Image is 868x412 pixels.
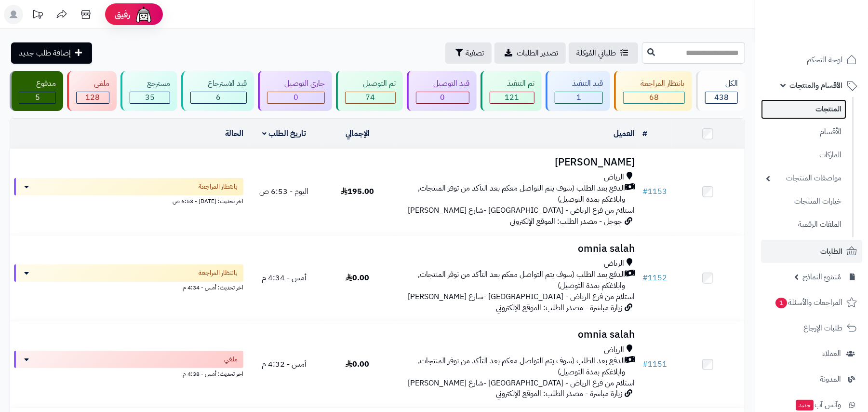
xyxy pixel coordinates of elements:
[714,92,729,103] span: 438
[643,358,648,370] span: #
[643,186,648,197] span: #
[761,342,862,365] a: العملاء
[479,71,544,111] a: تم التنفيذ 121
[510,216,623,227] span: جوجل - مصدر الطلب: الموقع الإلكتروني
[416,92,469,103] div: 0
[604,172,625,183] span: الرياض
[115,9,130,20] span: رفيق
[517,47,558,59] span: تصدير الطلبات
[440,92,445,103] span: 0
[346,128,370,139] a: الإجمالي
[614,128,635,139] a: العميل
[505,92,520,103] span: 121
[466,47,484,59] span: تصفية
[398,183,625,205] span: الدفع بعد الطلب (سوف يتم التواصل معكم بعد التأكد من توفر المنتجات, وابلاغكم بمدة التوصيل)
[789,79,842,92] span: الأقسام والمنتجات
[398,356,625,378] span: الدفع بعد الطلب (سوف يتم التواصل معكم بعد التأكد من توفر المنتجات, وابلاغكم بمدة التوصيل)
[8,71,65,111] a: مدفوع 5
[408,291,635,302] span: استلام من فرع الرياض - [GEOGRAPHIC_DATA] -شارع [PERSON_NAME]
[820,372,841,386] span: المدونة
[496,302,623,314] span: زيارة مباشرة - مصدر الطلب: الموقع الإلكتروني
[345,78,395,89] div: تم التوصيل
[408,205,635,216] span: استلام من فرع الرياض - [GEOGRAPHIC_DATA] -شارع [PERSON_NAME]
[19,47,71,59] span: إضافة طلب جديد
[366,92,375,103] span: 74
[398,329,635,340] h3: omnia salah
[398,269,625,291] span: الدفع بعد الطلب (سوف يتم التواصل معكم بعد التأكد من توفر المنتجات, وابلاغكم بمدة التوصيل)
[490,78,534,89] div: تم التنفيذ
[398,157,635,168] h3: [PERSON_NAME]
[119,71,179,111] a: مسترجع 35
[225,128,243,139] a: الحالة
[822,347,841,360] span: العملاء
[761,316,862,340] a: طلبات الإرجاع
[224,355,238,364] span: ملغي
[761,145,846,165] a: الماركات
[408,377,635,389] span: استلام من فرع الرياض - [GEOGRAPHIC_DATA] -شارع [PERSON_NAME]
[11,42,92,64] a: إضافة طلب جديد
[604,258,625,269] span: الرياض
[262,128,306,139] a: تاريخ الطلب
[19,92,55,103] div: 5
[761,291,862,314] a: المراجعات والأسئلة1
[555,92,602,103] div: 1
[807,53,842,67] span: لوحة التحكم
[341,186,374,197] span: 195.00
[445,42,492,64] button: تصفية
[85,92,100,103] span: 128
[623,78,684,89] div: بانتظار المراجعة
[694,71,747,111] a: الكل438
[761,48,862,71] a: لوحة التحكم
[490,92,534,103] div: 121
[649,92,659,103] span: 68
[134,5,153,24] img: ai-face.png
[643,358,668,370] a: #1151
[262,272,307,284] span: أمس - 4:34 م
[199,268,238,278] span: بانتظار المراجعة
[14,282,243,292] div: اخر تحديث: أمس - 4:34 م
[191,92,246,103] div: 6
[216,92,221,103] span: 6
[643,128,648,139] a: #
[604,344,625,356] span: الرياض
[14,195,243,206] div: اخر تحديث: [DATE] - 6:53 ص
[775,296,842,309] span: المراجعات والأسئلة
[19,78,56,89] div: مدفوع
[346,358,369,370] span: 0.00
[761,191,846,212] a: خيارات المنتجات
[496,388,623,399] span: زيارة مباشرة - مصدر الطلب: الموقع الإلكتروني
[76,78,109,89] div: ملغي
[405,71,479,111] a: قيد التوصيل 0
[145,92,155,103] span: 35
[179,71,256,111] a: قيد الاسترجاع 6
[761,168,846,189] a: مواصفات المنتجات
[643,186,668,197] a: #1153
[643,272,668,284] a: #1152
[190,78,247,89] div: قيد الاسترجاع
[130,78,170,89] div: مسترجع
[262,358,307,370] span: أمس - 4:32 م
[130,92,170,103] div: 35
[346,92,395,103] div: 74
[802,270,841,284] span: مُنشئ النماذج
[398,243,635,254] h3: omnia salah
[65,71,118,111] a: ملغي 128
[26,5,50,27] a: تحديثات المنصة
[544,71,612,111] a: قيد التنفيذ 1
[346,272,369,284] span: 0.00
[416,78,469,89] div: قيد التوصيل
[796,400,814,411] span: جديد
[494,42,566,64] a: تصدير الطلبات
[199,182,238,192] span: بانتظار المراجعة
[643,272,648,284] span: #
[576,92,581,103] span: 1
[761,240,862,263] a: الطلبات
[624,92,684,103] div: 68
[555,78,603,89] div: قيد التنفيذ
[761,99,846,119] a: المنتجات
[576,47,616,59] span: طلباتي المُوكلة
[705,78,738,89] div: الكل
[267,92,324,103] div: 0
[260,186,309,197] span: اليوم - 6:53 ص
[795,398,841,412] span: وآتس آب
